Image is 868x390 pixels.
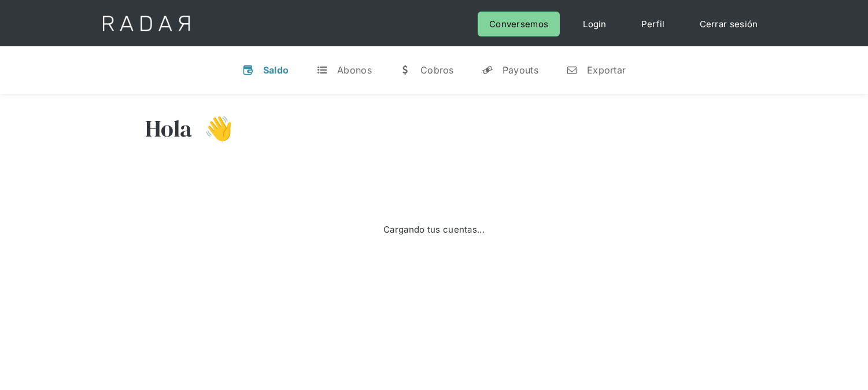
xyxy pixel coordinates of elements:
[193,114,233,143] h3: 👋
[420,64,454,76] div: Cobros
[478,12,560,36] a: Conversemos
[503,64,538,76] div: Payouts
[587,64,626,76] div: Exportar
[400,64,411,76] div: w
[263,64,289,76] div: Saldo
[383,222,485,237] div: Cargando tus cuentas...
[571,12,618,36] a: Login
[242,64,254,76] div: v
[688,12,770,36] a: Cerrar sesión
[145,114,193,143] h3: Hola
[566,64,578,76] div: n
[482,64,493,76] div: y
[630,12,677,36] a: Perfil
[337,64,372,76] div: Abonos
[316,64,328,76] div: t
